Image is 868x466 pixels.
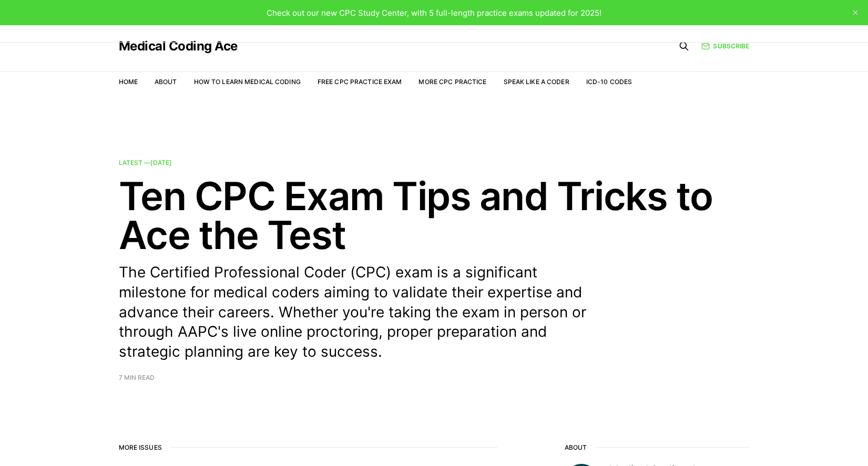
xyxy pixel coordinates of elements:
a: Medical Coding Ace [119,40,238,53]
a: Free CPC Practice Exam [318,78,402,86]
time: [DATE] [150,159,172,167]
span: 7 min read [119,375,155,381]
h2: More issues [119,444,497,451]
button: close [847,4,864,21]
a: Home [119,78,138,86]
h2: About [565,444,750,451]
a: How to Learn Medical Coding [194,78,301,86]
span: Check out our new CPC Study Center, with 5 full-length practice exams updated for 2025! [267,8,601,18]
a: Latest —[DATE] Ten CPC Exam Tips and Tricks to Ace the Test The Certified Professional Coder (CPC... [119,160,750,381]
a: ICD-10 Codes [586,78,632,86]
p: The Certified Professional Coder (CPC) exam is a significant milestone for medical coders aiming ... [119,263,603,362]
a: More CPC Practice [418,78,486,86]
h2: Ten CPC Exam Tips and Tricks to Ace the Test [119,177,750,254]
a: Speak Like a Coder [504,78,569,86]
span: Latest — [119,159,172,167]
a: Subscribe [701,41,749,51]
a: About [155,78,177,86]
